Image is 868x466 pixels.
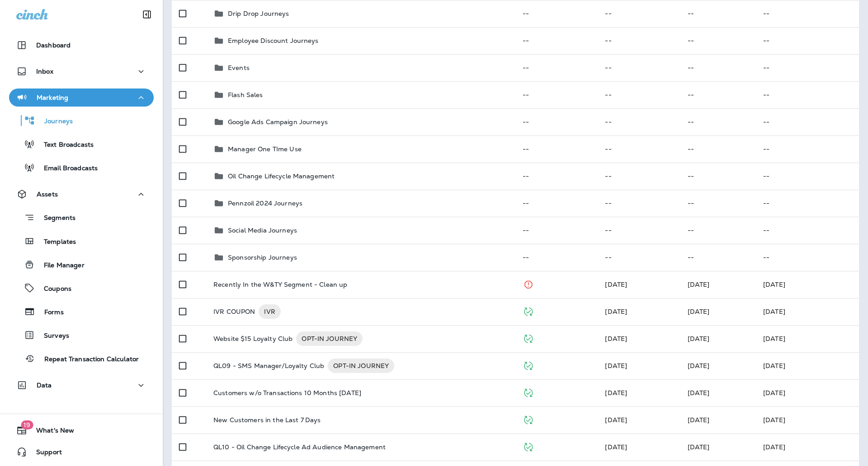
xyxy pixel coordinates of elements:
td: [DATE] [756,298,859,325]
td: -- [598,135,680,163]
td: -- [680,190,756,217]
p: Text Broadcasts [35,141,94,149]
span: Unknown [605,389,627,397]
span: Published [523,334,534,342]
button: Templates [9,232,154,251]
p: Repeat Transaction Calculator [35,355,139,364]
button: Dashboard [9,36,154,54]
td: -- [680,135,756,163]
span: Developer Integrations [605,416,627,424]
button: Journeys [9,111,154,130]
td: -- [598,163,680,190]
span: 19 [21,420,33,429]
p: Journeys [35,117,73,126]
p: File Manager [35,261,85,270]
p: Segments [35,214,75,223]
p: Sponsorship Journeys [228,254,297,261]
td: -- [756,135,859,163]
span: DEV ACCOUNT [688,335,710,343]
p: Website $15 Loyalty Club [213,331,292,346]
td: -- [515,190,598,217]
div: IVR [259,304,280,319]
span: Stopped [523,280,534,288]
span: Published [523,415,534,423]
td: -- [515,244,598,271]
p: Inbox [36,68,53,75]
button: Inbox [9,62,154,80]
span: J-P Scoville [688,280,710,289]
td: [DATE] [756,379,859,406]
span: J-P Scoville [688,416,710,424]
button: Coupons [9,279,154,298]
span: Published [523,361,534,369]
td: -- [680,244,756,271]
button: Forms [9,302,154,321]
td: -- [680,217,756,244]
span: Unknown [688,389,710,397]
td: -- [515,81,598,108]
p: Events [228,64,250,71]
td: -- [756,27,859,54]
p: Surveys [35,332,69,340]
span: Michelle Anderson [605,280,627,289]
td: -- [680,163,756,190]
p: Templates [35,238,76,247]
td: -- [756,190,859,217]
p: Data [37,382,52,389]
button: File Manager [9,255,154,274]
button: Text Broadcasts [9,135,154,154]
td: -- [598,27,680,54]
td: -- [515,108,598,135]
p: Pennzoil 2024 Journeys [228,200,302,207]
span: J-P Scoville [605,443,627,451]
p: QL09 - SMS Manager/Loyalty Club [213,359,324,373]
button: Support [9,443,154,461]
td: [DATE] [756,352,859,379]
p: Forms [35,308,64,317]
button: Assets [9,185,154,203]
span: Micah Weckert [688,308,710,316]
button: 19What's New [9,421,154,439]
span: J-P Scoville [688,443,710,451]
button: Data [9,376,154,394]
span: Published [523,442,534,450]
button: Surveys [9,326,154,345]
p: IVR COUPON [213,304,255,319]
td: -- [756,108,859,135]
p: Drip Drop Journeys [228,10,289,17]
button: Repeat Transaction Calculator [9,349,154,368]
p: Flash Sales [228,91,263,98]
td: -- [756,54,859,81]
td: -- [515,135,598,163]
span: IVR [259,307,280,316]
td: -- [756,163,859,190]
td: -- [680,27,756,54]
p: Assets [37,191,58,198]
td: [DATE] [756,325,859,352]
td: -- [598,108,680,135]
p: Customers w/o Transactions 10 Months [DATE] [213,389,361,396]
td: -- [598,190,680,217]
td: [DATE] [756,406,859,433]
p: Coupons [35,285,71,294]
td: -- [756,81,859,108]
p: QL10 - Oil Change Lifecycle Ad Audience Management [213,443,386,451]
span: OPT-IN JOURNEY [328,361,394,370]
td: -- [756,244,859,271]
div: OPT-IN JOURNEY [296,331,363,346]
td: -- [680,108,756,135]
p: Employee Discount Journeys [228,37,319,44]
span: DEV ACCOUNT [605,308,627,316]
td: -- [598,54,680,81]
p: New Customers in the Last 7 Days [213,416,321,424]
p: Marketing [37,94,68,101]
button: Email Broadcasts [9,158,154,177]
p: Recently In the W&TY Segment - Clean up [213,281,347,288]
span: Published [523,388,534,396]
p: Dashboard [36,42,71,49]
p: Social Media Journeys [228,227,297,234]
td: -- [598,217,680,244]
td: -- [598,81,680,108]
p: Manager One TIme Use [228,145,302,153]
td: -- [515,217,598,244]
